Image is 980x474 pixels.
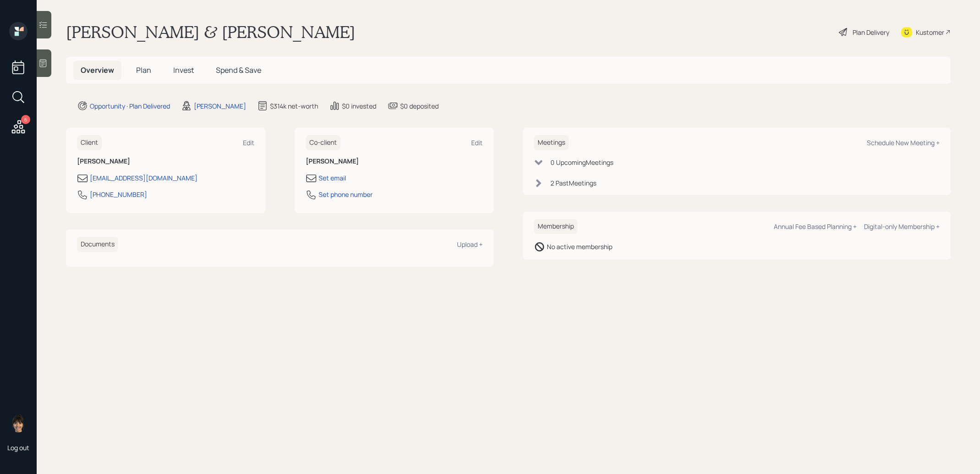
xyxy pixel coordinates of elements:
div: $314k net-worth [270,101,318,111]
img: treva-nostdahl-headshot.png [9,414,28,432]
div: Digital-only Membership + [864,222,940,231]
div: $0 deposited [400,101,439,111]
h6: [PERSON_NAME] [77,158,254,165]
span: Spend & Save [216,65,261,75]
h6: Meetings [534,135,569,150]
div: [PHONE_NUMBER] [90,190,147,199]
span: Overview [81,65,114,75]
div: [EMAIL_ADDRESS][DOMAIN_NAME] [90,173,198,183]
h6: Client [77,135,102,150]
div: Log out [7,443,29,452]
div: Schedule New Meeting + [867,138,940,147]
h6: [PERSON_NAME] [306,158,483,165]
div: Annual Fee Based Planning + [774,222,857,231]
h6: Co-client [306,135,341,150]
div: Set phone number [319,190,373,199]
div: 6 [21,115,30,124]
div: Upload + [457,240,483,249]
h6: Documents [77,237,118,252]
span: Invest [173,65,194,75]
div: Opportunity · Plan Delivered [90,101,170,111]
div: Edit [243,138,254,147]
div: Edit [471,138,483,147]
div: Plan Delivery [853,27,889,37]
h6: Membership [534,219,578,234]
div: 0 Upcoming Meeting s [551,158,613,167]
span: Plan [136,65,151,75]
div: [PERSON_NAME] [194,101,246,111]
div: No active membership [547,242,612,251]
div: Kustomer [916,27,944,37]
h1: [PERSON_NAME] & [PERSON_NAME] [66,22,355,42]
div: Set email [319,173,346,183]
div: $0 invested [342,101,376,111]
div: 2 Past Meeting s [551,178,596,188]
